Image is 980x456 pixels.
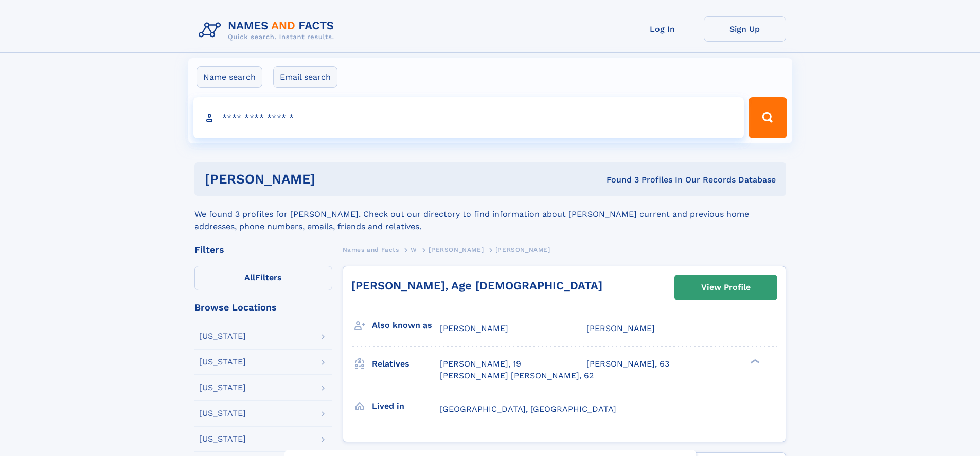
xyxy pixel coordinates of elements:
[372,355,440,373] h3: Relatives
[748,358,760,365] div: ❯
[372,317,440,334] h3: Also known as
[199,384,246,392] div: [US_STATE]
[194,196,786,233] div: We found 3 profiles for [PERSON_NAME]. Check out our directory to find information about [PERSON_...
[244,272,255,282] span: All
[749,97,787,138] button: Search Button
[704,16,786,42] a: Sign Up
[194,245,332,254] div: Filters
[199,409,246,417] div: [US_STATE]
[586,358,669,370] a: [PERSON_NAME], 63
[621,16,704,42] a: Log In
[194,303,332,312] div: Browse Locations
[411,246,417,253] span: W
[440,323,508,333] span: [PERSON_NAME]
[675,275,777,300] a: View Profile
[411,243,417,256] a: W
[199,332,246,340] div: [US_STATE]
[440,358,521,370] a: [PERSON_NAME], 19
[199,358,246,366] div: [US_STATE]
[199,435,246,443] div: [US_STATE]
[440,404,616,414] span: [GEOGRAPHIC_DATA], [GEOGRAPHIC_DATA]
[495,246,550,253] span: [PERSON_NAME]
[461,174,776,186] div: Found 3 Profiles In Our Records Database
[193,97,744,138] input: search input
[205,173,461,186] h1: [PERSON_NAME]
[197,66,262,88] label: Name search
[372,397,440,415] h3: Lived in
[429,246,484,253] span: [PERSON_NAME]
[440,370,594,381] a: [PERSON_NAME] [PERSON_NAME], 62
[701,276,751,299] div: View Profile
[429,243,484,256] a: [PERSON_NAME]
[351,279,602,292] a: [PERSON_NAME], Age [DEMOGRAPHIC_DATA]
[273,66,337,88] label: Email search
[194,16,343,44] img: Logo Names and Facts
[586,323,655,333] span: [PERSON_NAME]
[194,266,332,290] label: Filters
[343,243,399,256] a: Names and Facts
